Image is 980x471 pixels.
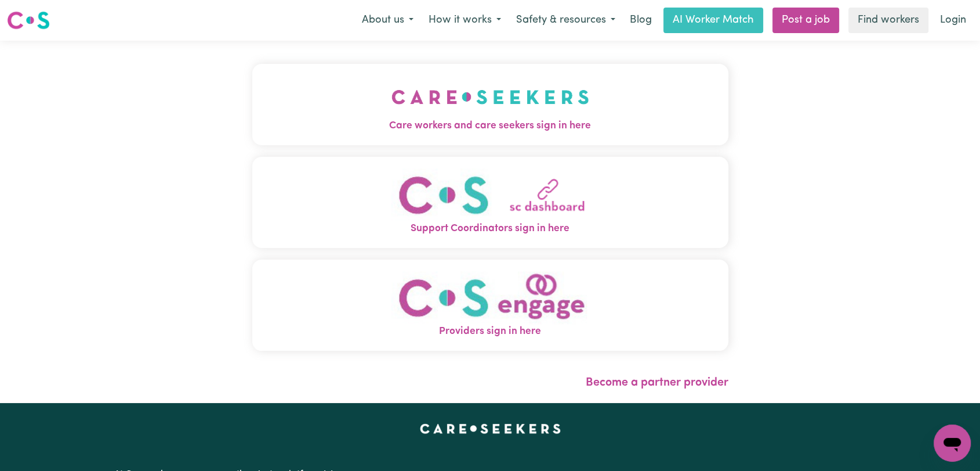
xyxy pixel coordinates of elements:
[663,8,763,33] a: AI Worker Match
[252,324,728,339] span: Providers sign in here
[421,8,509,33] button: How it works
[420,424,561,433] a: Careseekers home page
[509,8,623,33] button: Safety & resources
[7,10,50,31] img: Careseekers logo
[7,7,50,34] a: Careseekers logo
[252,260,728,351] button: Providers sign in here
[354,8,421,33] button: About us
[933,8,973,33] a: Login
[934,425,971,462] iframe: Button to launch messaging window
[252,64,728,145] button: Care workers and care seekers sign in here
[586,377,728,389] a: Become a partner provider
[252,118,728,134] span: Care workers and care seekers sign in here
[848,8,928,33] a: Find workers
[772,8,839,33] a: Post a job
[623,8,659,33] a: Blog
[252,221,728,236] span: Support Coordinators sign in here
[252,157,728,248] button: Support Coordinators sign in here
